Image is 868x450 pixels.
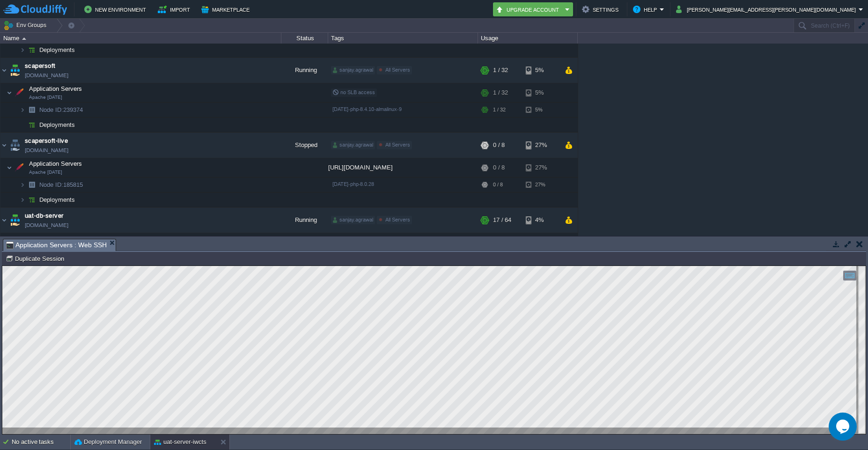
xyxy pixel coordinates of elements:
[8,58,22,83] img: AMDAwAAAACH5BAEAAAAALAAAAAABAAEAAAICRAEAOw==
[84,4,149,15] button: New Environment
[38,181,84,189] span: 185815
[29,170,62,175] span: Apache [DATE]
[331,66,375,74] div: sanjay.agrawal
[8,133,22,158] img: AMDAwAAAACH5BAEAAAAALAAAAAABAAEAAAICRAEAOw==
[25,43,38,57] img: AMDAwAAAACH5BAEAAAAALAAAAAABAAEAAAICRAEAOw==
[676,4,859,15] button: [PERSON_NAME][EMAIL_ADDRESS][PERSON_NAME][DOMAIN_NAME]
[0,207,8,233] img: AMDAwAAAACH5BAEAAAAALAAAAAABAAEAAAICRAEAOw==
[28,85,83,93] span: Application Servers
[829,413,859,441] iframe: chat widget
[20,43,25,57] img: AMDAwAAAACH5BAEAAAAALAAAAAABAAEAAAICRAEAOw==
[38,121,76,129] a: Deployments
[385,217,410,222] span: All Servers
[282,33,328,44] div: Status
[20,177,25,192] img: AMDAwAAAACH5BAEAAAAALAAAAAABAAEAAAICRAEAOw==
[22,37,26,40] img: AMDAwAAAACH5BAEAAAAALAAAAAABAAEAAAICRAEAOw==
[20,118,25,132] img: AMDAwAAAACH5BAEAAAAALAAAAAABAAEAAAICRAEAOw==
[201,4,252,15] button: Marketplace
[20,103,25,117] img: AMDAwAAAACH5BAEAAAAALAAAAAABAAEAAAICRAEAOw==
[25,211,64,221] a: uat-db-server
[6,239,107,251] span: Application Servers : Web SSH
[25,103,38,117] img: AMDAwAAAACH5BAEAAAAALAAAAAABAAEAAAICRAEAOw==
[29,95,62,100] span: Apache [DATE]
[493,233,511,252] div: 17 / 64
[281,58,328,83] div: Running
[633,4,660,15] button: Help
[329,33,478,44] div: Tags
[7,233,12,252] img: AMDAwAAAACH5BAEAAAAALAAAAAABAAEAAAICRAEAOw==
[38,106,84,114] span: 239374
[25,118,38,132] img: AMDAwAAAACH5BAEAAAAALAAAAAABAAEAAAICRAEAOw==
[28,85,83,92] a: Application ServersApache [DATE]
[332,106,402,112] span: [DATE]-php-8.4.10-almalinux-9
[39,106,63,113] span: Node ID:
[28,160,83,167] a: Application ServersApache [DATE]
[3,4,67,15] img: CloudJiffy
[331,141,375,149] div: sanjay.agrawal
[496,4,562,15] button: Upgrade Account
[0,58,8,83] img: AMDAwAAAACH5BAEAAAAALAAAAAABAAEAAAICRAEAOw==
[154,437,206,447] button: uat-server-iwcts
[25,192,38,207] img: AMDAwAAAACH5BAEAAAAALAAAAAABAAEAAAICRAEAOw==
[1,33,281,44] div: Name
[493,103,506,117] div: 1 / 32
[493,177,503,192] div: 0 / 8
[3,19,50,32] button: Env Groups
[6,254,67,263] button: Duplicate Session
[385,67,410,73] span: All Servers
[25,71,68,80] a: [DOMAIN_NAME]
[20,192,25,207] img: AMDAwAAAACH5BAEAAAAALAAAAAABAAEAAAICRAEAOw==
[25,177,38,192] img: AMDAwAAAACH5BAEAAAAALAAAAAABAAEAAAICRAEAOw==
[7,83,12,102] img: AMDAwAAAACH5BAEAAAAALAAAAAABAAEAAAICRAEAOw==
[526,83,556,102] div: 5%
[25,221,68,230] span: [DOMAIN_NAME]
[12,435,70,450] div: No active tasks
[38,196,76,204] a: Deployments
[526,207,556,233] div: 4%
[25,136,68,146] a: scapersoft-live
[8,207,22,233] img: AMDAwAAAACH5BAEAAAAALAAAAAABAAEAAAICRAEAOw==
[328,158,478,177] div: [URL][DOMAIN_NAME]
[38,46,76,54] a: Deployments
[478,33,577,44] div: Usage
[25,61,56,71] a: scapersoft
[526,158,556,177] div: 27%
[38,181,84,189] a: Node ID:185815
[74,437,142,447] button: Deployment Manager
[526,58,556,83] div: 5%
[281,207,328,233] div: Running
[158,4,193,15] button: Import
[493,133,505,158] div: 0 / 8
[526,103,556,117] div: 5%
[0,133,8,158] img: AMDAwAAAACH5BAEAAAAALAAAAAABAAEAAAICRAEAOw==
[582,4,621,15] button: Settings
[13,83,26,102] img: AMDAwAAAACH5BAEAAAAALAAAAAABAAEAAAICRAEAOw==
[526,233,556,252] div: 4%
[332,181,374,187] span: [DATE]-php-8.0.28
[526,177,556,192] div: 27%
[281,133,328,158] div: Stopped
[25,146,68,155] a: [DOMAIN_NAME]
[332,89,375,95] span: no SLB access
[493,158,505,177] div: 0 / 8
[28,235,74,243] span: SQL Databases
[493,58,508,83] div: 1 / 32
[493,207,511,233] div: 17 / 64
[526,133,556,158] div: 27%
[13,233,26,252] img: AMDAwAAAACH5BAEAAAAALAAAAAABAAEAAAICRAEAOw==
[385,142,410,148] span: All Servers
[38,106,84,114] a: Node ID:239374
[7,158,12,177] img: AMDAwAAAACH5BAEAAAAALAAAAAABAAEAAAICRAEAOw==
[493,83,508,102] div: 1 / 32
[331,216,375,224] div: sanjay.agrawal
[28,160,83,168] span: Application Servers
[39,181,63,188] span: Node ID:
[13,158,26,177] img: AMDAwAAAACH5BAEAAAAALAAAAAABAAEAAAICRAEAOw==
[28,235,74,242] a: SQL Databases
